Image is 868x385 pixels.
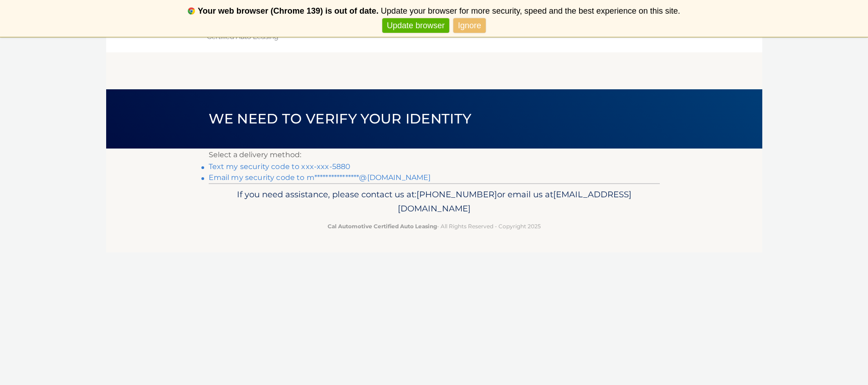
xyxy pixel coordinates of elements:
a: Text my security code to xxx-xxx-5880 [209,162,351,171]
strong: Cal Automotive Certified Auto Leasing [328,223,437,230]
span: [PHONE_NUMBER] [416,189,497,200]
p: Select a delivery method: [209,149,660,161]
b: Your web browser (Chrome 139) is out of date. [198,6,379,15]
a: Update browser [382,18,449,33]
p: If you need assistance, please contact us at: or email us at [215,187,654,216]
span: Update your browser for more security, speed and the best experience on this site. [381,6,680,15]
p: - All Rights Reserved - Copyright 2025 [215,221,654,231]
span: We need to verify your identity [209,110,472,127]
a: Ignore [453,18,486,33]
